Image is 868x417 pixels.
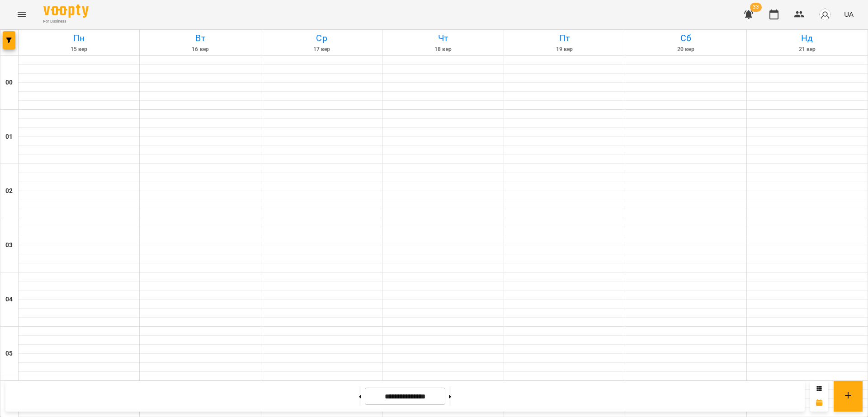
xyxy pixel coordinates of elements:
h6: 20 вер [627,45,745,54]
span: 33 [750,3,762,12]
h6: 16 вер [141,45,259,54]
h6: Чт [384,31,502,45]
button: UA [840,6,857,23]
span: For Business [43,19,89,24]
h6: 02 [5,186,13,196]
h6: 00 [5,78,13,88]
h6: Нд [748,31,866,45]
img: avatar_s.png [819,8,831,21]
span: UA [844,9,854,19]
h6: 19 вер [505,45,623,54]
h6: 01 [5,132,13,142]
h6: 04 [5,295,13,305]
button: Menu [11,4,33,25]
h6: 18 вер [384,45,502,54]
h6: Вт [141,31,259,45]
h6: 15 вер [20,45,138,54]
h6: 17 вер [263,45,381,54]
h6: Пт [505,31,623,45]
img: Voopty Logo [43,5,89,18]
h6: Ср [263,31,381,45]
h6: 05 [5,349,13,359]
h6: Сб [627,31,745,45]
h6: 21 вер [748,45,866,54]
h6: 03 [5,240,13,250]
h6: Пн [20,31,138,45]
